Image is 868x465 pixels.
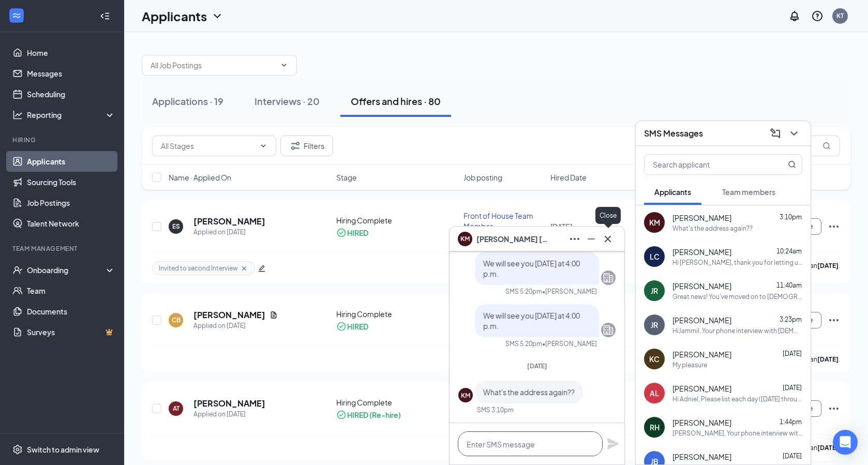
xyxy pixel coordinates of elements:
span: 3:10pm [780,213,802,221]
span: 3:23pm [780,316,802,323]
span: [PERSON_NAME] [PERSON_NAME] [476,233,549,245]
svg: ComposeMessage [769,127,782,140]
div: Onboarding [27,265,107,275]
a: Documents [27,301,115,322]
button: ComposeMessage [767,125,784,142]
svg: UserCheck [12,265,23,275]
span: [DATE] [783,350,802,357]
div: Interviews · 20 [255,95,320,108]
span: 10:24am [776,247,802,255]
h1: Applicants [142,7,207,25]
svg: CheckmarkCircle [336,410,347,420]
div: Hiring [12,136,113,144]
span: We will see you [DATE] at 4:00 p.m. [483,259,580,278]
svg: QuestionInfo [811,10,824,22]
svg: ChevronDown [788,127,800,140]
span: [PERSON_NAME] [672,281,731,291]
div: HIRED [347,228,368,238]
span: [DATE] [527,362,547,370]
span: [PERSON_NAME] [672,349,731,359]
button: Cross [600,231,616,247]
div: SMS 5:20pm [505,339,542,348]
a: Applicants [27,151,115,172]
h5: [PERSON_NAME] [193,398,265,409]
div: Great news! You've moved on to [DEMOGRAPHIC_DATA] availability, the next stage of the application... [672,292,802,301]
a: Team [27,280,115,301]
span: edit [258,265,265,272]
svg: ChevronDown [259,142,267,150]
svg: MagnifyingGlass [822,142,831,150]
div: What's the address again?? [672,224,753,233]
span: [PERSON_NAME] [672,417,731,428]
div: Switch to admin view [27,444,99,455]
span: Invited to second Interview [159,264,238,273]
button: Filter Filters [280,136,333,156]
span: Job posting [463,172,502,183]
span: • [PERSON_NAME] [542,339,597,348]
span: [PERSON_NAME] [672,452,731,462]
a: Scheduling [27,84,115,104]
svg: MagnifyingGlass [788,160,796,169]
div: HIRED [347,321,368,332]
svg: ChevronDown [280,61,288,69]
svg: Ellipses [828,220,840,233]
div: SMS 5:20pm [505,287,542,296]
svg: CheckmarkCircle [336,228,347,238]
h5: [PERSON_NAME] [193,309,265,321]
a: Home [27,42,115,63]
div: Offers and hires · 80 [351,95,441,108]
a: Talent Network [27,213,115,234]
svg: Ellipses [568,233,581,245]
div: JR [651,320,658,330]
span: [PERSON_NAME] [672,213,731,223]
div: Reporting [27,110,116,120]
input: Search applicant [645,155,767,174]
div: Hiring Complete [336,397,457,408]
button: ChevronDown [786,125,802,142]
div: HiJammil, Your phone interview with [DEMOGRAPHIC_DATA]-fil-A Chicopee is now confirmed. Date: [DA... [672,326,802,335]
span: • [PERSON_NAME] [542,287,597,296]
svg: Ellipses [828,402,840,415]
a: Messages [27,63,115,84]
a: SurveysCrown [27,322,115,342]
span: What's the address again?? [483,387,575,397]
div: My pleasure [672,361,707,369]
h3: SMS Messages [644,128,703,139]
svg: Company [602,324,615,336]
a: Sourcing Tools [27,172,115,192]
div: LC [650,251,660,262]
svg: Analysis [12,110,23,120]
div: Applied on [DATE] [193,227,265,237]
div: Open Intercom Messenger [833,430,858,455]
span: Team members [722,187,775,197]
span: Stage [336,172,357,183]
div: Applied on [DATE] [193,321,278,331]
div: Hi Adniel, Please list each day ([DATE] through [DATE]), the specific start and end times for eac... [672,395,802,403]
span: [DATE] [783,452,802,460]
svg: CheckmarkCircle [336,321,347,332]
div: [PERSON_NAME], Your phone interview with [DEMOGRAPHIC_DATA]-fil-A Chicopee is now confirmed. Date... [672,429,802,438]
div: CB [172,316,181,324]
div: AL [650,388,659,398]
div: Applied on [DATE] [193,409,265,419]
svg: Cross [240,264,248,273]
input: All Stages [161,140,255,152]
span: [PERSON_NAME] [672,247,731,257]
h5: [PERSON_NAME] [193,216,265,227]
svg: Cross [602,233,614,245]
span: Applicants [654,187,691,197]
span: [PERSON_NAME] [672,383,731,394]
span: Hired Date [550,172,587,183]
b: [DATE] [817,444,839,452]
div: AT [173,404,179,413]
svg: Ellipses [828,314,840,326]
svg: Settings [12,444,23,455]
span: Name · Applied On [169,172,231,183]
svg: Filter [289,140,302,152]
div: JR [651,286,658,296]
span: [PERSON_NAME] [672,315,731,325]
span: [DATE] [550,222,572,231]
div: Applications · 19 [152,95,223,108]
span: [DATE] [783,384,802,392]
button: Minimize [583,231,600,247]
